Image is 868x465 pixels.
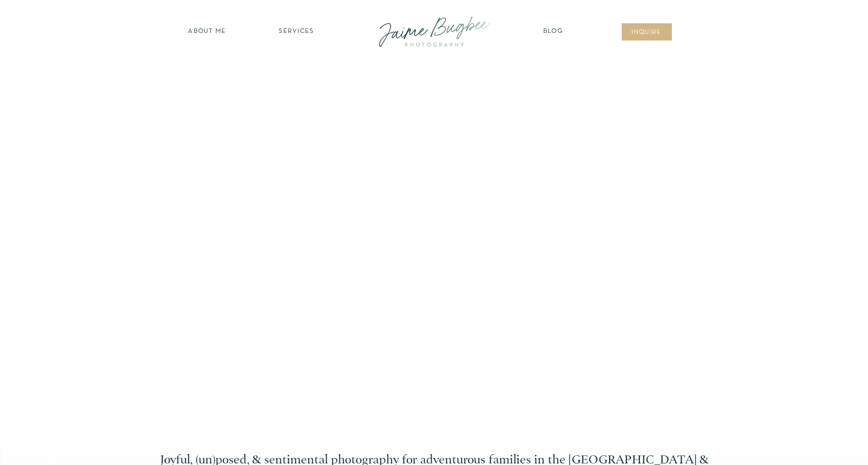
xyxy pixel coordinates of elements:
a: Blog [541,27,566,37]
a: SERVICES [268,27,325,37]
a: inqUIre [626,28,667,38]
a: about ME [185,27,230,37]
